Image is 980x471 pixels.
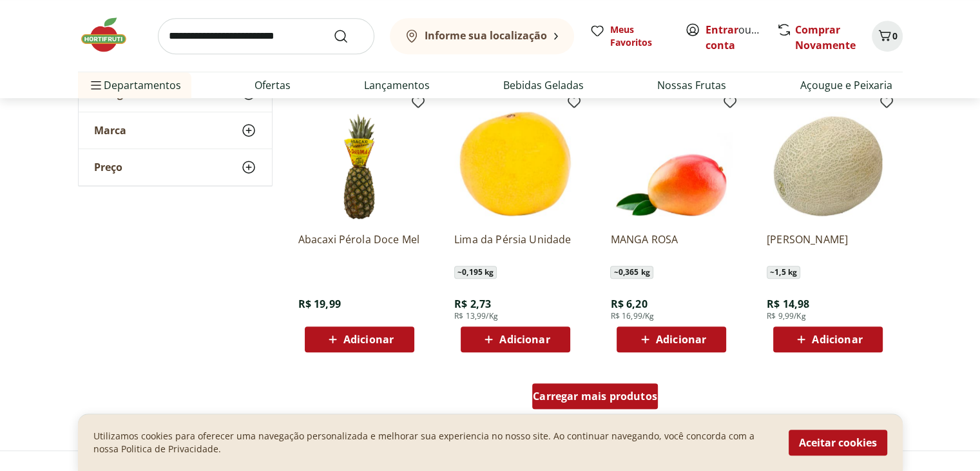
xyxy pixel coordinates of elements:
span: Marca [94,125,126,137]
a: Criar conta [706,23,776,52]
span: ou [706,22,763,53]
img: MANGA ROSA [610,99,733,222]
button: Adicionar [773,326,883,352]
img: Melão Cantaloupe [767,99,889,222]
b: Informe sua localização [425,28,547,43]
button: Submit Search [333,28,364,44]
span: Adicionar [343,334,394,345]
span: Preço [94,161,122,174]
span: Carregar mais produtos [533,391,657,401]
span: Adicionar [656,334,706,345]
span: ~ 1,5 kg [767,266,800,279]
a: MANGA ROSA [610,232,733,261]
a: Lima da Pérsia Unidade [454,232,577,261]
button: Carrinho [872,21,903,52]
span: R$ 16,99/Kg [610,311,654,321]
span: R$ 2,73 [454,297,491,311]
a: Abacaxi Pérola Doce Mel [298,232,421,261]
img: Lima da Pérsia Unidade [454,99,577,222]
span: 0 [892,30,898,42]
a: Açougue e Peixaria [800,77,892,93]
a: Lançamentos [364,77,430,93]
button: Menu [88,70,104,101]
button: Preço [79,150,272,186]
a: [PERSON_NAME] [767,232,889,261]
span: R$ 9,99/Kg [767,311,806,321]
a: Bebidas Geladas [503,77,584,93]
a: Ofertas [255,77,291,93]
span: Meus Favoritos [610,23,669,49]
button: Aceitar cookies [789,430,887,456]
button: Marca [79,113,272,149]
span: ~ 0,195 kg [454,266,497,279]
a: Carregar mais produtos [532,383,658,414]
p: Utilizamos cookies para oferecer uma navegação personalizada e melhorar sua experiencia no nosso ... [93,430,773,456]
a: Comprar Novamente [795,23,856,52]
a: Entrar [706,23,738,37]
a: Nossas Frutas [657,77,726,93]
button: Adicionar [617,326,726,352]
button: Adicionar [305,326,414,352]
input: search [158,18,374,54]
span: Departamentos [88,70,181,101]
span: Adicionar [812,334,862,345]
span: R$ 13,99/Kg [454,311,498,321]
button: Adicionar [461,326,570,352]
img: Hortifruti [78,15,142,54]
span: R$ 6,20 [610,297,647,311]
button: Informe sua localização [390,18,574,54]
span: R$ 14,98 [767,297,809,311]
span: Adicionar [499,334,550,345]
a: Meus Favoritos [590,23,669,49]
img: Abacaxi Pérola Doce Mel [298,99,421,222]
span: R$ 19,99 [298,297,341,311]
span: ~ 0,365 kg [610,266,653,279]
